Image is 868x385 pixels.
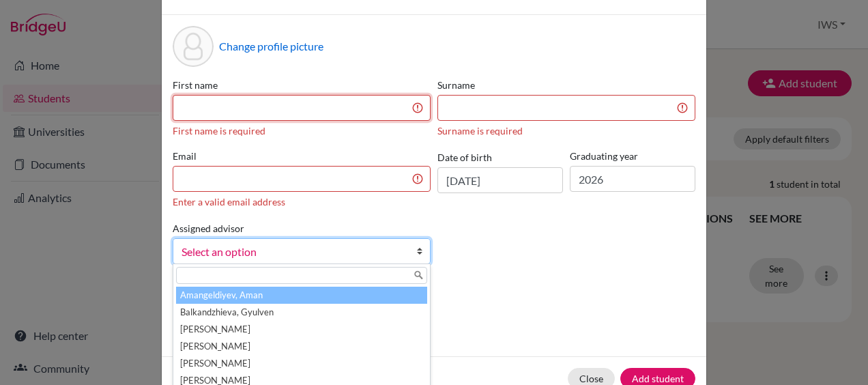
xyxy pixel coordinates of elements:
label: Email [173,149,431,163]
li: Balkandzhieva, Gyulven [176,304,427,321]
li: Amangeldiyev, Aman [176,287,427,304]
label: Assigned advisor [173,221,244,236]
input: dd/mm/yyyy [437,167,563,193]
li: [PERSON_NAME] [176,338,427,355]
label: Graduating year [570,149,695,163]
p: Parents [173,286,695,302]
label: Surname [437,78,695,92]
div: Profile picture [173,26,214,67]
div: First name is required [173,124,431,138]
div: Enter a valid email address [173,195,431,209]
div: Surname is required [437,124,695,138]
label: Date of birth [437,150,492,165]
label: First name [173,78,431,92]
span: Select an option [182,243,404,261]
li: [PERSON_NAME] [176,321,427,338]
li: [PERSON_NAME] [176,355,427,372]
